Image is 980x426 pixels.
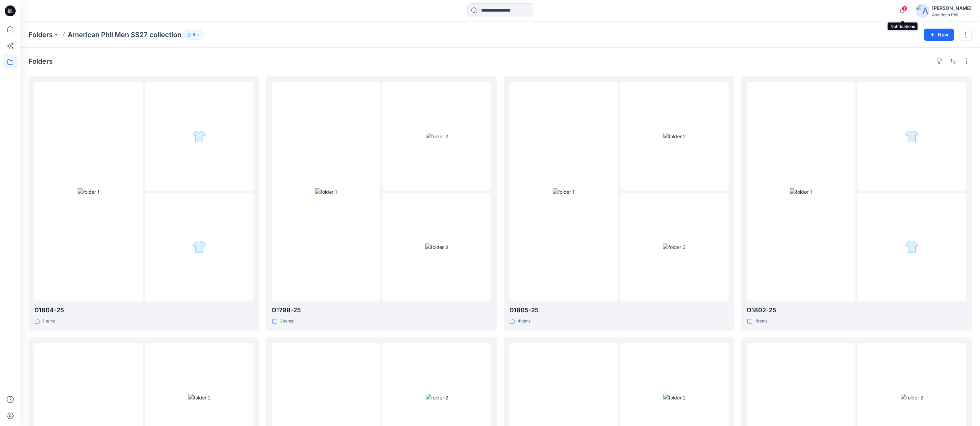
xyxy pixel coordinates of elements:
[29,57,53,65] h4: Folders
[188,394,211,401] img: folder 2
[29,76,259,331] a: folder 1folder 2folder 3D1804-251items
[905,240,919,254] img: folder 3
[280,318,293,325] p: 3 items
[426,394,448,401] img: folder 2
[553,188,575,195] img: folder 1
[426,133,448,140] img: folder 2
[68,30,181,40] p: American Phil Men SS27 collection
[29,30,53,40] a: Folders
[901,394,923,401] img: folder 2
[192,240,206,254] img: folder 3
[916,4,929,18] img: avatar
[78,188,100,195] img: folder 1
[266,76,497,331] a: folder 1folder 2folder 3D1798-253items
[425,243,448,251] img: folder 3
[34,305,254,315] p: D1804-25
[192,129,206,143] img: folder 2
[272,305,491,315] p: D1798-25
[663,243,686,251] img: folder 3
[509,305,729,315] p: D1805-25
[43,318,55,325] p: 1 items
[932,12,971,17] div: American Phil
[663,394,686,401] img: folder 2
[747,305,966,315] p: D1802-25
[902,6,907,11] span: 1
[905,129,919,143] img: folder 2
[741,76,972,331] a: folder 1folder 2folder 3D1802-251items
[184,30,203,40] button: 5
[932,4,971,12] div: [PERSON_NAME]
[924,29,954,41] button: New
[315,188,337,195] img: folder 1
[790,188,812,195] img: folder 1
[518,318,530,325] p: 4 items
[504,76,734,331] a: folder 1folder 2folder 3D1805-254items
[755,318,767,325] p: 1 items
[193,31,195,38] p: 5
[663,133,686,140] img: folder 2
